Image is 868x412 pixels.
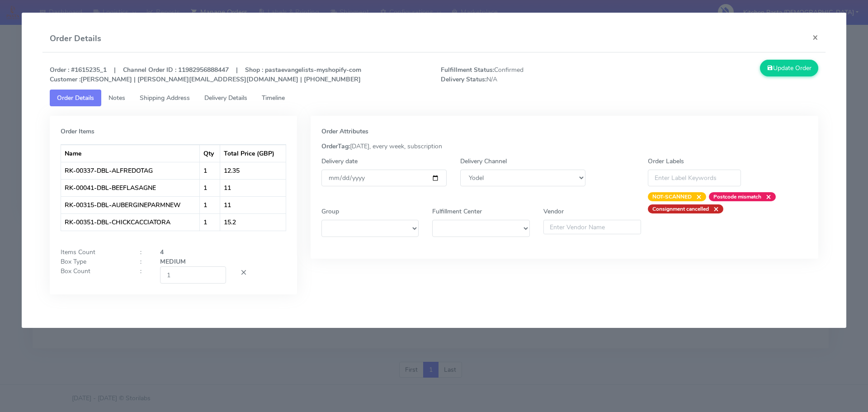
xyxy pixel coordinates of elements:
td: 1 [200,162,220,179]
span: × [761,192,771,201]
strong: Order Items [61,127,94,136]
td: 1 [200,179,220,196]
label: Fulfillment Center [432,207,482,216]
div: : [133,266,153,283]
strong: Delivery Status: [441,75,486,84]
strong: Consignment cancelled [652,205,709,213]
td: RK-00041-DBL-BEEFLASAGNE [61,179,200,196]
th: Total Price (GBP) [220,145,285,162]
div: : [133,257,153,266]
td: 1 [200,213,220,231]
div: : [133,247,153,257]
strong: 4 [160,248,164,256]
div: Box Count [54,266,133,283]
button: Update Order [760,60,819,76]
strong: Order : #1615235_1 | Channel Order ID : 11982956888447 | Shop : pastaevangelists-myshopify-com [P... [50,66,361,84]
span: Delivery Details [204,94,247,102]
span: Confirmed N/A [434,65,630,84]
strong: OrderTag: [321,142,350,151]
label: Order Labels [648,156,684,166]
span: Shipping Address [140,94,190,102]
td: 12.35 [220,162,285,179]
th: Qty [200,145,220,162]
strong: MEDIUM [160,257,186,266]
button: Close [805,25,826,49]
input: Box Count [160,266,226,283]
div: Items Count [54,247,133,257]
span: × [692,192,702,201]
td: 1 [200,196,220,213]
td: RK-00315-DBL-AUBERGINEPARMNEW [61,196,200,213]
div: [DATE], every week, subscription [315,142,815,151]
label: Delivery Channel [460,156,507,166]
strong: NOT-SCANNED [652,193,692,200]
strong: Order Attributes [321,127,368,136]
td: 11 [220,196,285,213]
input: Enter Label Keywords [648,170,741,186]
strong: Fulfillment Status: [441,66,494,74]
label: Group [321,207,339,216]
input: Enter Vendor Name [543,220,641,234]
strong: Postcode mismatch [713,193,761,200]
label: Vendor [543,207,564,216]
td: 15.2 [220,213,285,231]
div: Box Type [54,257,133,266]
label: Delivery date [321,156,358,166]
strong: Customer : [50,75,80,84]
ul: Tabs [50,90,819,106]
h4: Order Details [50,33,101,45]
td: RK-00351-DBL-CHICKCACCIATORA [61,213,200,231]
td: RK-00337-DBL-ALFREDOTAG [61,162,200,179]
span: Notes [108,94,125,102]
span: × [709,204,719,213]
td: 11 [220,179,285,196]
span: Timeline [262,94,285,102]
th: Name [61,145,200,162]
span: Order Details [57,94,94,102]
